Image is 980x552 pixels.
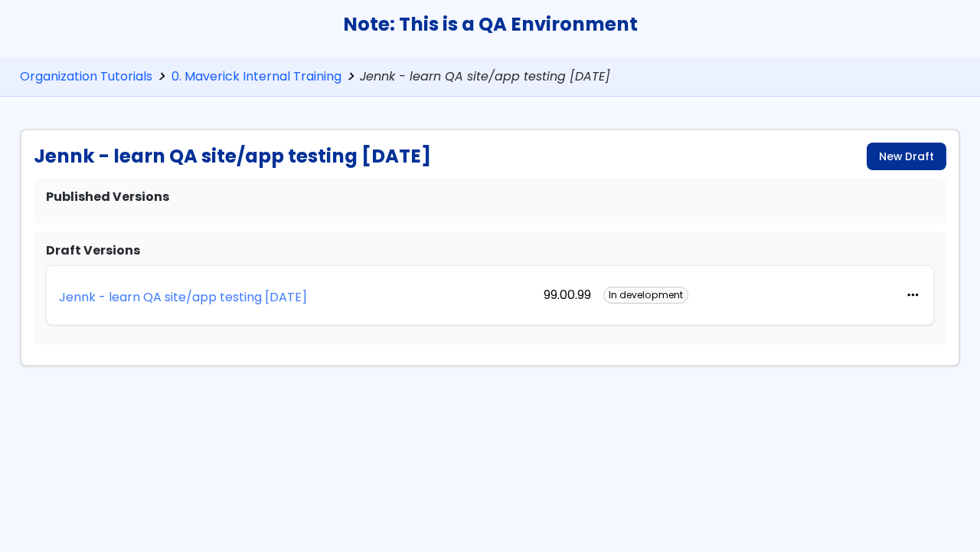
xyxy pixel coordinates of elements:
a: 0. Maverick Internal Training [171,70,341,84]
p: Jennk - learn QA site/app testing [DATE] [59,291,307,304]
span: Jennk - learn QA site/app testing [DATE] [360,70,613,84]
h1: Jennk - learn QA site/app testing [DATE] [34,146,431,167]
div: 99.00.99 [544,288,591,302]
a: New Draft [867,143,946,170]
h2: Published Versions [46,190,934,204]
a: Organization Tutorials [20,70,152,84]
span: chevron_right [152,70,171,84]
span: chevron_right [341,70,361,84]
button: more_horiz [905,288,921,303]
div: In development [603,287,688,304]
a: Jennk - learn QA site/app testing [DATE] [59,278,307,312]
h2: Draft Versions [46,244,934,258]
